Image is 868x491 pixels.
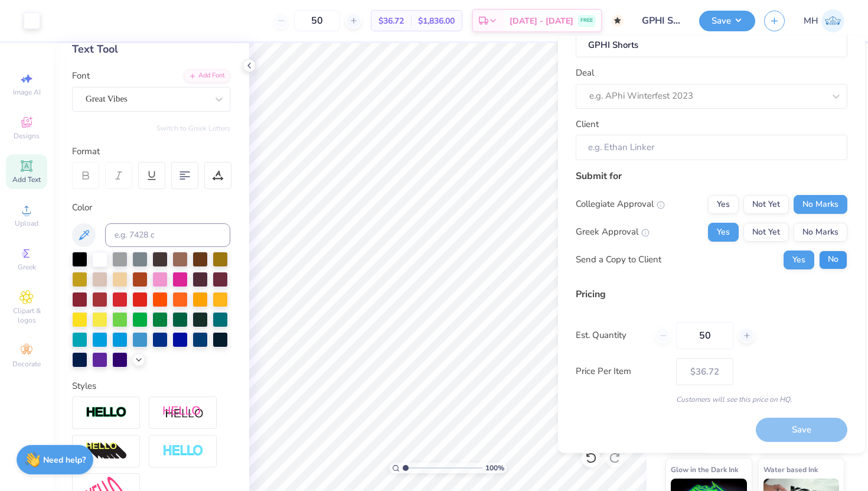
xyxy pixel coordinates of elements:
input: Untitled Design [632,9,690,32]
div: Send a Copy to Client [576,253,661,266]
input: e.g. 7428 c [105,223,230,247]
button: Yes [708,194,739,213]
span: $1,836.00 [418,15,455,27]
div: Collegiate Approval [576,197,665,211]
img: Negative Space [162,444,204,458]
a: MH [804,9,844,32]
button: No Marks [794,194,847,213]
button: Not Yet [743,222,789,241]
span: MH [804,14,818,28]
button: Switch to Greek Letters [156,123,230,133]
span: Add Text [12,175,41,184]
div: Add Font [184,69,230,83]
div: Styles [72,379,230,393]
button: Save [699,11,755,31]
span: Water based Ink [763,463,818,476]
span: Designs [14,131,40,141]
span: Decorate [12,359,41,369]
span: $36.72 [378,15,404,27]
img: Shadow [162,405,204,420]
button: No [819,250,847,269]
button: Yes [708,222,739,241]
span: Clipart & logos [6,306,47,325]
strong: Need help? [43,454,86,466]
span: Upload [15,219,38,228]
img: 3d Illusion [86,442,127,461]
button: Yes [784,250,814,269]
label: Price Per Item [576,365,667,378]
div: Color [72,201,230,214]
input: – – [294,10,340,31]
div: Text Tool [72,41,230,57]
img: Stroke [86,406,127,420]
div: Greek Approval [576,225,650,239]
button: No Marks [794,222,847,241]
label: Client [576,117,599,131]
div: Customers will see this price on HQ. [576,394,847,404]
span: 100 % [485,463,504,473]
span: Greek [18,262,36,272]
label: Est. Quantity [576,329,646,342]
span: Image AI [13,87,41,97]
div: Submit for [576,168,847,183]
button: Not Yet [743,194,789,213]
div: Format [72,145,231,158]
div: Pricing [576,287,847,301]
label: Font [72,69,90,83]
img: Mia Hurtado [821,9,844,32]
input: – – [676,321,733,349]
span: FREE [580,17,593,25]
span: Glow in the Dark Ink [671,463,738,476]
label: Deal [576,66,594,80]
input: e.g. Ethan Linker [576,135,847,160]
span: [DATE] - [DATE] [510,15,573,27]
